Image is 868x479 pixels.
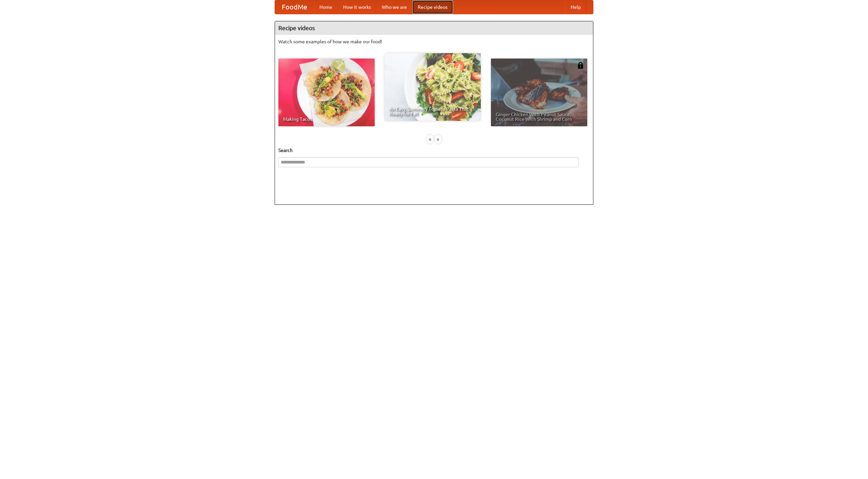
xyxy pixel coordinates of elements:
span: Making Tacos [283,117,370,122]
a: Home [314,0,338,14]
h5: Search [278,147,590,154]
a: Who we are [376,0,412,14]
a: Making Tacos [278,59,375,126]
span: An Easy, Summery Tomato Pasta That's Ready for Fall [389,107,476,116]
a: An Easy, Summery Tomato Pasta That's Ready for Fall [384,53,481,121]
p: Watch some examples of how we make our food! [278,38,590,45]
a: Help [565,0,586,14]
a: Recipe videos [412,0,453,14]
img: 483408.png [577,62,584,69]
a: FoodMe [275,0,314,14]
div: » [435,135,441,144]
div: « [427,135,433,144]
h4: Recipe videos [275,21,593,35]
a: How it works [338,0,376,14]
